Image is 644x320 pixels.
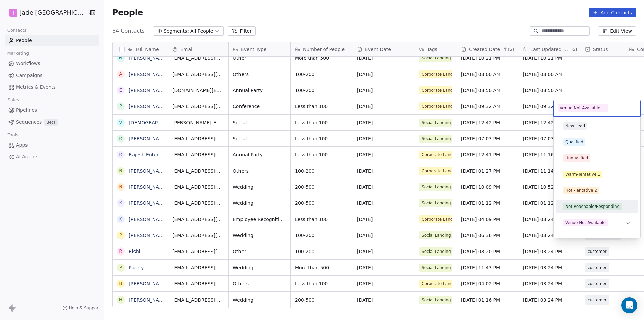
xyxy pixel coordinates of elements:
div: Venue Not Available [565,220,606,226]
div: Not Reachable/Responding [565,203,620,210]
div: Qualified [565,139,583,145]
div: Hot -Tentative 2 [565,187,597,193]
div: Venue Not Available [560,105,600,111]
div: New Lead [565,123,585,129]
div: Warm-Tentative 1 [565,171,600,177]
div: Unqualified [565,155,588,161]
div: Suggestions [556,119,638,310]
